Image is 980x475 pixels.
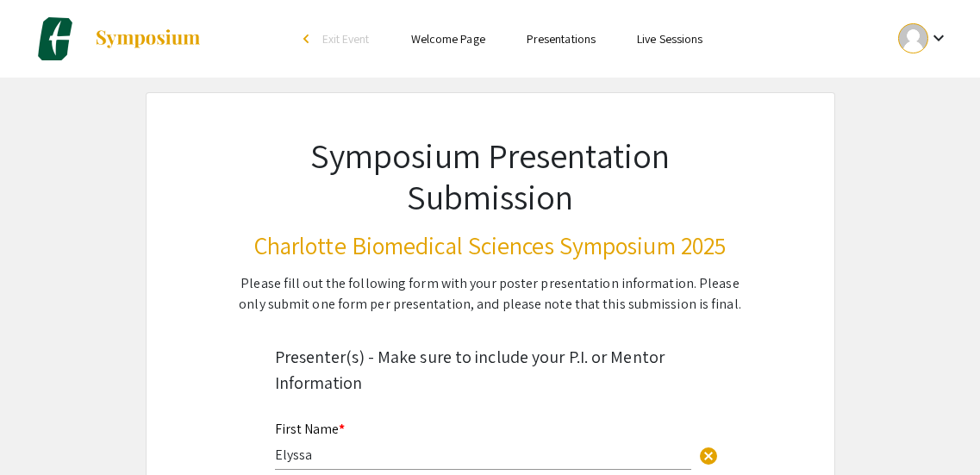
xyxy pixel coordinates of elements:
[322,31,370,47] span: Exit Event
[34,17,77,60] img: Charlotte Biomedical Sciences Symposium 2025
[698,446,719,466] span: cancel
[275,420,345,438] mat-label: First Name
[637,31,702,47] a: Live Sessions
[691,437,726,472] button: Clear
[94,28,202,49] img: Symposium by ForagerOne
[13,397,73,462] iframe: Chat
[230,134,751,217] h1: Symposium Presentation Submission
[880,19,967,58] button: Expand account dropdown
[928,28,949,48] mat-icon: Expand account dropdown
[230,231,751,260] h3: Charlotte Biomedical Sciences Symposium 2025
[275,446,691,464] input: Type Here
[13,17,202,60] a: Charlotte Biomedical Sciences Symposium 2025
[230,273,751,315] div: Please fill out the following form with your poster presentation information. Please only submit ...
[527,31,596,47] a: Presentations
[275,344,706,396] div: Presenter(s) - Make sure to include your P.I. or Mentor Information
[303,34,314,44] div: arrow_back_ios
[411,31,485,47] a: Welcome Page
